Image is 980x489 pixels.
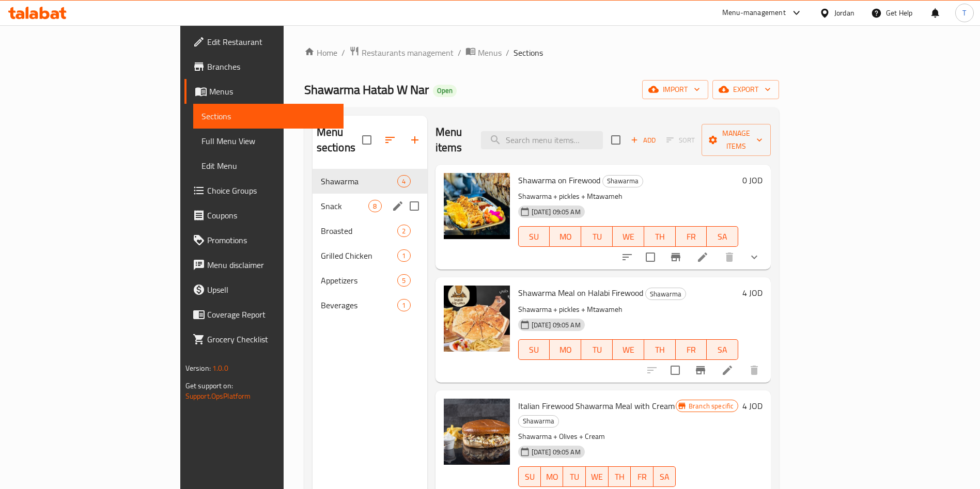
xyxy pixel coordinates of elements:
span: MO [554,342,577,357]
span: TH [648,229,672,244]
button: edit [390,198,406,214]
div: Beverages1 [313,293,427,318]
span: FR [635,469,649,484]
button: Add [627,132,660,148]
span: WE [617,342,640,357]
span: Version: [185,361,211,375]
a: Menu disclaimer [184,253,344,277]
span: SA [658,469,672,484]
span: Select to update [640,246,661,268]
h2: Menu items [435,124,469,155]
span: Edit Restaurant [207,36,336,48]
li: / [506,46,509,59]
span: Promotions [207,234,336,246]
div: Shawarma [518,415,559,428]
span: Appetizers [321,274,398,287]
button: TH [609,466,631,487]
button: delete [717,245,742,270]
span: MO [554,229,577,244]
button: FR [676,226,707,247]
span: TH [648,342,672,357]
div: Beverages [321,299,398,311]
button: sort-choices [615,245,640,270]
nav: breadcrumb [304,46,780,59]
button: TH [644,226,676,247]
span: Add [629,134,657,146]
a: Coupons [184,203,344,228]
nav: Menu sections [313,165,427,322]
h6: 4 JOD [742,399,763,413]
button: import [642,80,708,99]
span: Sections [201,110,336,122]
div: Shawarma4 [313,169,427,194]
span: [DATE] 09:05 AM [527,447,585,457]
div: items [397,274,410,287]
button: Branch-specific-item [688,358,713,383]
button: WE [586,466,609,487]
button: SU [518,339,550,360]
div: items [397,225,410,237]
span: Shawarma on Firewood [518,172,600,188]
span: 1.0.0 [212,361,228,375]
button: Branch-specific-item [663,245,688,270]
h6: 4 JOD [742,286,763,300]
button: SA [654,466,676,487]
span: FR [680,342,703,357]
span: MO [545,469,559,484]
div: Broasted2 [313,218,427,243]
a: Edit menu item [696,251,709,263]
span: Shawarma Hatab W Nar [304,78,429,101]
span: Full Menu View [201,135,336,147]
img: Shawarma Meal on Halabi Firewood [444,286,510,352]
a: Coverage Report [184,302,344,327]
span: Coverage Report [207,308,336,321]
span: Select section first [660,132,702,148]
button: FR [631,466,654,487]
span: WE [590,469,604,484]
a: Promotions [184,228,344,253]
div: Snack8edit [313,194,427,218]
span: Upsell [207,283,336,296]
button: MO [541,466,564,487]
li: / [458,46,461,59]
p: Shawarma + pickles + Mtawameh [518,303,739,316]
div: Grilled Chicken1 [313,243,427,268]
span: Open [433,86,457,95]
span: 1 [398,251,410,261]
button: Manage items [702,124,771,156]
span: export [721,83,771,96]
a: Upsell [184,277,344,302]
span: TU [585,342,609,357]
span: SU [523,342,546,357]
button: SU [518,226,550,247]
span: Branch specific [685,401,738,411]
h6: 0 JOD [742,173,763,187]
span: Shawarma Meal on Halabi Firewood [518,285,643,301]
span: Select section [605,129,627,151]
span: Shawarma [321,175,398,187]
span: Sections [514,46,543,59]
a: Menus [184,79,344,104]
span: 1 [398,301,410,310]
button: export [712,80,779,99]
span: TU [567,469,582,484]
a: Choice Groups [184,178,344,203]
span: T [962,7,966,19]
a: Support.OpsPlatform [185,389,251,403]
a: Edit Restaurant [184,29,344,54]
span: Sort sections [378,128,402,152]
button: SA [707,339,738,360]
div: Broasted [321,225,398,237]
a: Restaurants management [349,46,454,59]
span: 8 [369,201,381,211]
button: WE [613,339,644,360]
div: Grilled Chicken [321,249,398,262]
div: items [397,175,410,187]
span: Get support on: [185,379,233,392]
img: Shawarma on Firewood [444,173,510,239]
span: Snack [321,200,369,212]
div: Menu-management [722,7,786,19]
button: SA [707,226,738,247]
span: Coupons [207,209,336,222]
